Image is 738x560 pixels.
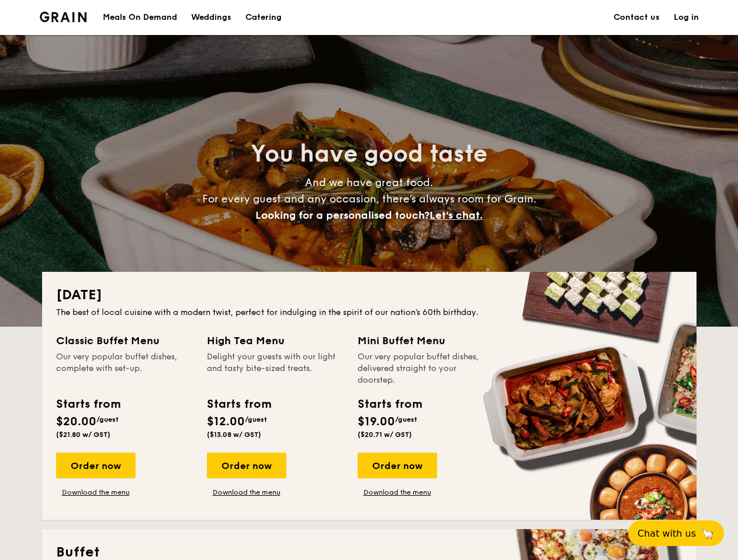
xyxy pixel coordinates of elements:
span: And we have great food. For every guest and any occasion, there’s always room for Grain. [202,176,536,222]
span: /guest [96,415,119,423]
div: Starts from [358,395,421,413]
span: ($13.08 w/ GST) [207,430,261,439]
div: Our very popular buffet dishes, complete with set-up. [56,351,193,386]
button: Chat with us🦙 [628,520,724,546]
span: $12.00 [207,415,245,429]
span: $20.00 [56,415,96,429]
div: The best of local cuisine with a modern twist, perfect for indulging in the spirit of our nation’... [56,307,682,318]
div: Starts from [207,395,271,413]
div: Our very popular buffet dishes, delivered straight to your doorstep. [358,351,494,386]
div: Order now [207,453,286,478]
span: 🦙 [701,527,715,540]
span: $19.00 [358,415,395,429]
h2: [DATE] [56,286,682,304]
div: Order now [358,453,437,478]
span: /guest [395,415,417,423]
span: ($20.71 w/ GST) [358,430,412,439]
a: Download the menu [207,488,286,497]
div: High Tea Menu [207,332,344,349]
div: Delight your guests with our light and tasty bite-sized treats. [207,351,344,386]
span: Chat with us [637,528,696,539]
span: /guest [245,415,267,423]
div: Classic Buffet Menu [56,332,193,349]
div: Order now [56,453,136,478]
div: Mini Buffet Menu [358,332,494,349]
span: Looking for a personalised touch? [255,209,429,222]
a: Download the menu [56,488,136,497]
span: You have good taste [251,140,487,168]
img: Grain [40,12,87,22]
a: Download the menu [358,488,437,497]
a: Logotype [40,12,87,22]
span: ($21.80 w/ GST) [56,430,110,439]
span: Let's chat. [429,209,483,222]
div: Starts from [56,395,120,413]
